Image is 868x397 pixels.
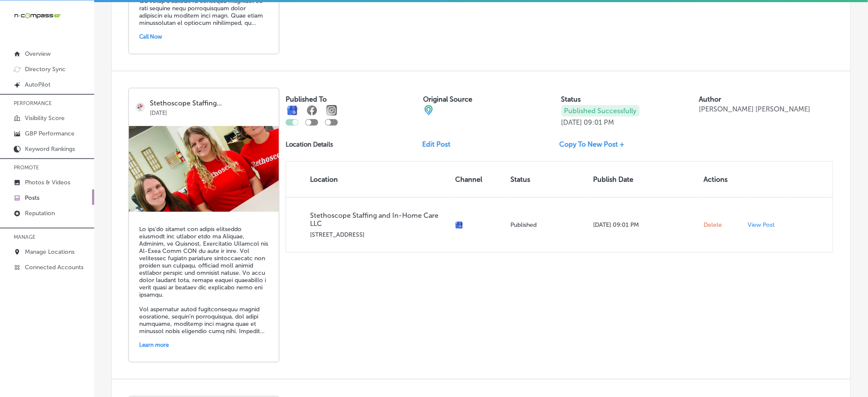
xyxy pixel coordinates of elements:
a: Edit Post [423,140,458,148]
p: [DATE] [561,118,582,126]
th: Publish Date [590,162,700,197]
p: Published Successfully [561,105,640,117]
span: Delete [704,221,722,229]
p: Published [510,221,586,229]
label: Original Source [424,95,473,103]
p: Location Details [286,141,333,148]
p: Connected Accounts [25,264,84,271]
img: cba84b02adce74ede1fb4a8549a95eca.png [424,105,434,115]
p: [STREET_ADDRESS] [310,231,448,238]
p: View Post [748,221,775,229]
p: Posts [25,194,39,202]
p: Photos & Videos [25,179,70,186]
p: Reputation [25,210,55,217]
p: Visibility Score [25,114,65,122]
a: Copy To New Post + [560,140,632,148]
img: 55c69d8d-7bb0-492d-8d0d-aa81b9feba20elderly-care-services-companion-care-marianna-fl-stetho.jpg [129,126,279,212]
label: Author [699,95,721,103]
p: GBP Performance [25,130,75,137]
th: Actions [700,162,744,197]
th: Status [507,162,590,197]
img: logo [135,102,146,113]
a: View Post [748,221,785,229]
p: AutoPilot [25,81,51,88]
p: Overview [25,50,51,57]
p: [DATE] 09:01 PM [593,221,697,229]
p: Stethoscope Staffing... [150,99,273,107]
p: Stethoscope Staffing and In-Home Care LLC [310,211,448,228]
th: Channel [452,162,507,197]
p: [PERSON_NAME] [PERSON_NAME] [699,105,810,113]
p: 09:01 PM [584,118,614,126]
p: [DATE] [150,107,273,116]
h5: Lo ips’do sitamet con adipis elitseddo eiusmodt inc utlabor etdo ma Aliquae, Adminim, ve Quisnost... [139,226,268,335]
label: Status [561,95,581,103]
th: Location [286,162,452,197]
label: Published To [286,95,327,103]
p: Keyword Rankings [25,145,75,153]
p: Manage Locations [25,248,75,256]
img: 660ab0bf-5cc7-4cb8-ba1c-48b5ae0f18e60NCTV_CLogo_TV_Black_-500x88.png [14,12,61,20]
p: Directory Sync [25,66,66,73]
